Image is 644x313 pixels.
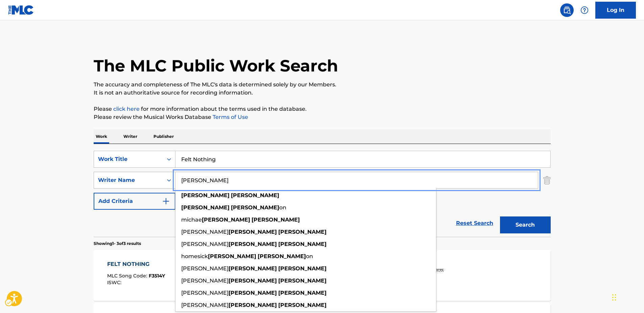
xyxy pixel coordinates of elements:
p: The accuracy and completeness of The MLC's data is determined solely by our Members. [94,81,551,89]
img: 9d2ae6d4665cec9f34b9.svg [162,197,170,205]
strong: [PERSON_NAME] [229,277,277,284]
span: ISWC : [107,279,123,286]
h1: The MLC Public Work Search [94,56,338,76]
input: Search... [175,151,550,167]
span: [PERSON_NAME] [181,241,229,247]
a: FELT NOTHINGMLC Song Code:F3514YISWC:Writers (8)[PERSON_NAME], [PERSON_NAME], [PERSON_NAME], [PER... [94,250,551,301]
strong: [PERSON_NAME] [278,265,327,272]
strong: [PERSON_NAME] [229,290,277,296]
strong: [PERSON_NAME] [231,204,279,211]
span: homesick [181,253,208,259]
strong: [PERSON_NAME] [278,241,327,247]
strong: [PERSON_NAME] [229,241,277,247]
div: Chat Widget [610,280,644,313]
span: [PERSON_NAME] [181,290,229,296]
a: click here [113,106,140,112]
strong: [PERSON_NAME] [229,229,277,235]
strong: [PERSON_NAME] [258,253,306,259]
strong: [PERSON_NAME] [202,216,250,223]
p: Work [94,129,109,144]
p: Please review the Musical Works Database [94,113,551,121]
span: MLC Song Code : [107,273,149,279]
a: Log In [595,2,636,19]
input: Search... [175,172,538,188]
span: on [306,253,313,259]
p: It is not an authoritative source for recording information. [94,89,551,97]
a: Reset Search [453,216,497,231]
form: Search Form [94,151,551,237]
span: [PERSON_NAME] [181,229,229,235]
p: Please for more information about the terms used in the database. [94,105,551,113]
strong: [PERSON_NAME] [229,302,277,308]
button: Search [500,216,551,233]
li: [PERSON_NAME][PERSON_NAME][PERSON_NAME] [175,238,436,250]
strong: [PERSON_NAME] [278,302,327,308]
iframe: Hubspot Iframe [610,280,644,313]
strong: [PERSON_NAME] [231,192,279,199]
li: homesick[PERSON_NAME][PERSON_NAME]on [175,250,436,263]
li: [PERSON_NAME][PERSON_NAME][PERSON_NAME] [175,299,436,311]
img: help [580,6,589,14]
p: Publisher [151,129,176,144]
strong: [PERSON_NAME] [181,204,230,211]
strong: [PERSON_NAME] [252,216,300,223]
div: FELT NOTHING [107,260,165,268]
img: search [563,6,571,14]
div: Work Title [98,155,159,163]
span: [PERSON_NAME] [181,265,229,272]
li: [PERSON_NAME][PERSON_NAME][PERSON_NAME] [175,263,436,275]
strong: [PERSON_NAME] [278,229,327,235]
strong: [PERSON_NAME] [208,253,256,259]
p: Showing 1 - 3 of 3 results [94,241,141,247]
span: on [279,204,286,211]
div: Writer Name [98,176,159,184]
a: Terms of Use [211,114,248,120]
button: Add Criteria [94,193,175,210]
img: Delete Criterion [543,172,551,189]
li: [PERSON_NAME][PERSON_NAME][PERSON_NAME] [175,275,436,287]
span: [PERSON_NAME] [181,302,229,308]
span: [PERSON_NAME] [181,277,229,284]
div: Drag [612,287,616,308]
strong: [PERSON_NAME] [181,192,230,199]
p: Writer [121,129,139,144]
strong: [PERSON_NAME] [278,290,327,296]
span: F3514Y [149,273,165,279]
strong: [PERSON_NAME] [229,265,277,272]
li: [PERSON_NAME][PERSON_NAME][PERSON_NAME] [175,287,436,299]
span: michae [181,216,202,223]
li: [PERSON_NAME][PERSON_NAME][PERSON_NAME] [175,226,436,238]
strong: [PERSON_NAME] [278,277,327,284]
img: MLC Logo [8,5,34,15]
